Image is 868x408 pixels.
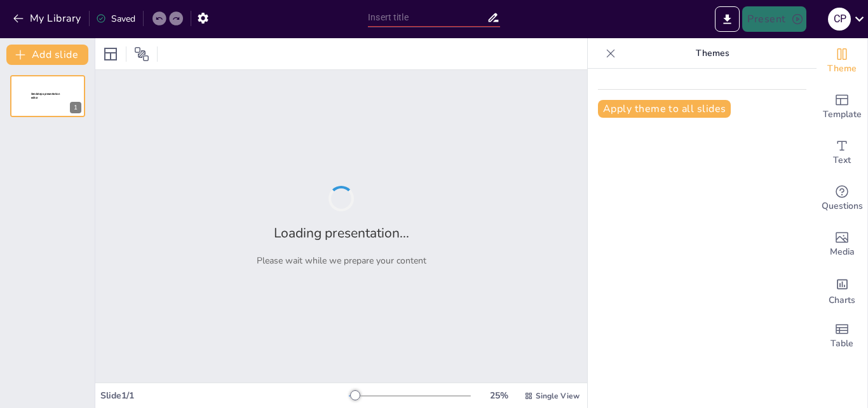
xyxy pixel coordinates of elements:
[6,45,88,65] button: Add slide
[257,255,426,267] p: Please wait while we prepare your content
[817,313,867,359] div: Add a table
[831,337,853,351] span: Table
[817,38,867,84] div: Change the overall theme
[817,130,867,176] div: Add text boxes
[621,38,804,69] p: Themes
[274,224,409,242] h2: Loading presentation...
[484,390,514,402] div: 25 %
[134,46,149,62] span: Position
[828,6,851,32] button: C P
[100,44,121,64] div: Layout
[10,8,86,29] button: My Library
[31,92,60,99] span: Sendsteps presentation editor
[536,391,580,401] span: Single View
[822,199,863,213] span: Questions
[598,100,731,118] button: Apply theme to all slides
[833,153,851,167] span: Text
[817,84,867,130] div: Add ready made slides
[817,267,867,313] div: Add charts and graphs
[817,222,867,267] div: Add images, graphics, shapes or video
[828,8,851,31] div: C P
[70,102,81,113] div: 1
[96,13,135,25] div: Saved
[742,6,806,32] button: Present
[368,8,487,27] input: Insert title
[829,293,855,307] span: Charts
[830,245,855,259] span: Media
[715,6,740,32] button: Export to PowerPoint
[10,75,85,117] div: 1
[827,62,857,76] span: Theme
[100,390,349,402] div: Slide 1 / 1
[823,108,862,122] span: Template
[817,176,867,222] div: Get real-time input from your audience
